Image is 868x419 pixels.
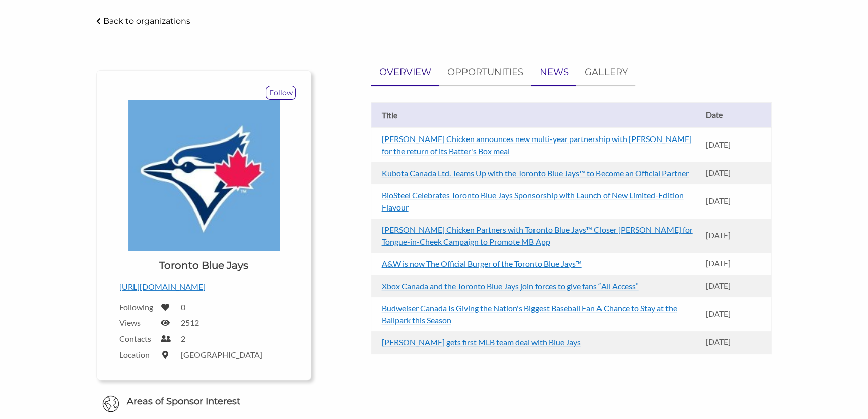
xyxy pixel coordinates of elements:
a: A&W is now The Official Burger of the Toronto Blue Jays™ [381,259,581,268]
img: Toronto Blue Jays Logo [128,100,280,251]
th: Title [371,102,701,127]
p: [DATE] [706,139,766,149]
a: [PERSON_NAME] gets first MLB team deal with Blue Jays [381,337,580,347]
p: [DATE] [706,230,766,240]
img: Globe Icon [102,395,119,412]
label: Views [119,318,155,327]
h1: Toronto Blue Jays [159,258,248,272]
p: [DATE] [706,309,766,318]
label: 2512 [181,318,199,327]
label: 2 [181,334,185,343]
label: [GEOGRAPHIC_DATA] [181,350,262,359]
a: [PERSON_NAME] Chicken Partners with Toronto Blue Jays™ Closer [PERSON_NAME] for Tongue-in-Cheek C... [381,225,692,246]
p: OVERVIEW [379,65,431,80]
h6: Areas of Sponsor Interest [89,395,319,408]
p: Back to organizations [103,16,190,26]
p: [DATE] [706,196,766,205]
a: BioSteel Celebrates Toronto Blue Jays Sponsorship with Launch of New Limited-Edition Flavour [381,190,683,212]
p: [DATE] [706,337,766,346]
a: [PERSON_NAME] Chicken announces new multi-year partnership with [PERSON_NAME] for the return of i... [381,134,691,156]
a: Budweiser Canada Is Giving the Nation's Biggest Baseball Fan A Chance to Stay at the Ballpark thi... [381,303,677,325]
label: Contacts [119,334,155,343]
th: Date [701,102,771,127]
a: Xbox Canada and the Toronto Blue Jays join forces to give fans “All Access” [381,281,638,291]
p: NEWS [539,65,568,80]
label: Location [119,350,155,359]
a: Kubota Canada Ltd. Teams Up with the Toronto Blue Jays™ to Become an Official Partner [381,168,688,178]
label: 0 [181,302,185,312]
p: GALLERY [584,65,627,80]
p: [DATE] [706,281,766,290]
p: [DATE] [706,168,766,177]
p: OPPORTUNITIES [447,65,523,80]
p: Follow [266,86,295,99]
p: [URL][DOMAIN_NAME] [119,280,288,293]
label: Following [119,302,155,312]
p: [DATE] [706,258,766,268]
